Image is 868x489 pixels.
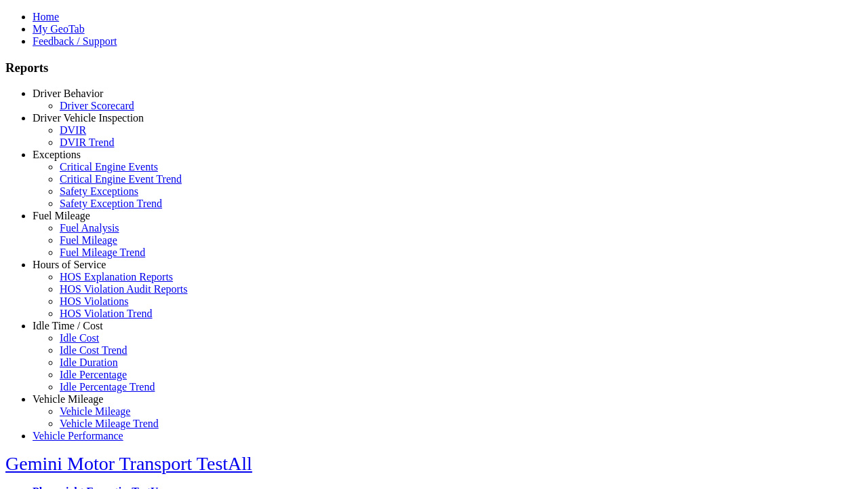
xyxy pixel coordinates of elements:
[60,369,127,380] a: Idle Percentage
[33,23,85,35] a: My GeoTab
[60,271,173,283] a: HOS Explanation Reports
[60,185,138,197] a: Safety Exceptions
[33,88,103,99] a: Driver Behavior
[60,173,182,185] a: Critical Engine Event Trend
[60,100,134,111] a: Driver Scorecard
[60,137,114,148] a: DVIR Trend
[60,308,153,319] a: HOS Violation Trend
[33,112,144,124] a: Driver Vehicle Inspection
[33,210,90,221] a: Fuel Mileage
[60,405,130,417] a: Vehicle Mileage
[60,357,118,368] a: Idle Duration
[60,198,162,209] a: Safety Exception Trend
[33,149,81,160] a: Exceptions
[60,247,145,258] a: Fuel Mileage Trend
[33,320,103,331] a: Idle Time / Cost
[60,381,155,393] a: Idle Percentage Trend
[33,11,59,22] a: Home
[60,418,159,429] a: Vehicle Mileage Trend
[60,222,119,234] a: Fuel Analysis
[33,35,117,47] a: Feedback / Support
[60,283,188,295] a: HOS Violation Audit Reports
[33,430,123,441] a: Vehicle Performance
[60,332,99,344] a: Idle Cost
[33,259,106,270] a: Hours of Service
[60,234,117,246] a: Fuel Mileage
[60,295,128,307] a: HOS Violations
[60,344,127,356] a: Idle Cost Trend
[5,60,863,75] h3: Reports
[33,393,103,405] a: Vehicle Mileage
[5,453,252,474] a: Gemini Motor Transport TestAll
[60,161,158,173] a: Critical Engine Events
[60,124,86,136] a: DVIR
